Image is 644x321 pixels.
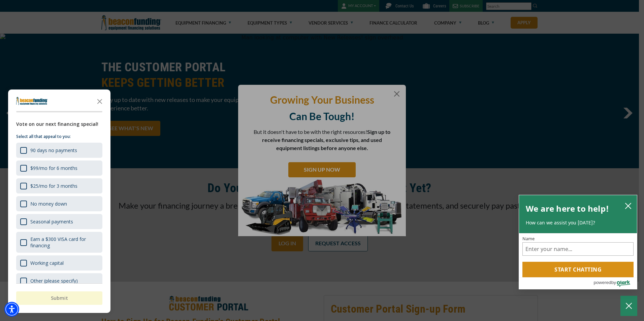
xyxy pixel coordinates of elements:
[522,242,634,256] input: Name
[16,143,102,158] div: 90 days no payments
[4,302,19,317] div: Accessibility Menu
[593,278,611,287] span: powered
[16,120,102,128] div: Vote on our next financing special!
[526,219,630,226] p: How can we assist you [DATE]?
[16,196,102,211] div: No money down
[30,147,77,153] div: 90 days no payments
[30,278,78,284] div: Other (please specify)
[30,236,98,249] div: Earn a $300 VISA card for financing
[30,218,73,225] div: Seasonal payments
[16,178,102,193] div: $25/mo for 3 months
[620,296,637,316] button: Close Chatbox
[16,291,102,305] button: Submit
[16,214,102,229] div: Seasonal payments
[593,278,637,289] a: Powered by Olark
[93,94,106,108] button: Close the survey
[16,232,102,253] div: Earn a $300 VISA card for financing
[8,90,110,313] div: Survey
[526,202,609,215] h2: We are here to help!
[623,201,634,210] button: close chatbox
[16,97,48,105] img: Company logo
[16,160,102,176] div: $99/mo for 6 months
[522,237,634,241] label: Name
[30,183,77,189] div: $25/mo for 3 months
[30,260,64,266] div: Working capital
[522,262,634,277] button: Start chatting
[30,201,67,207] div: No money down
[16,255,102,271] div: Working capital
[611,278,616,287] span: by
[519,195,637,290] div: olark chatbox
[16,133,102,140] p: Select all that appeal to you:
[30,165,77,171] div: $99/mo for 6 months
[16,273,102,288] div: Other (please specify)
